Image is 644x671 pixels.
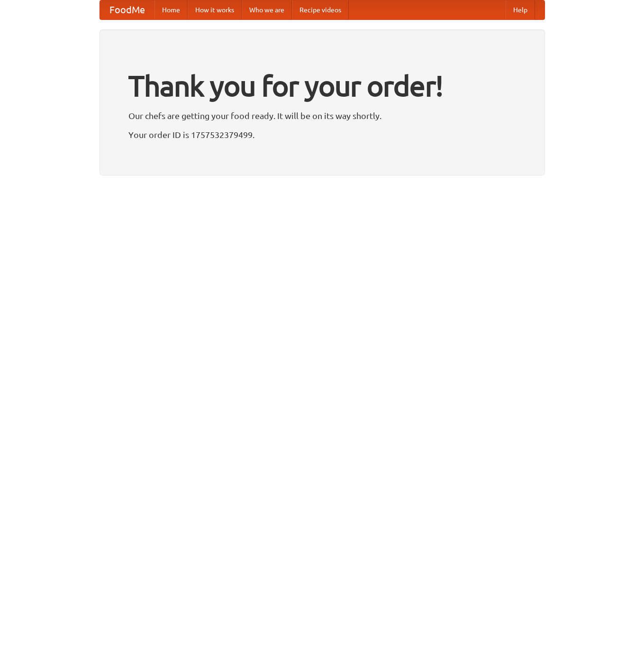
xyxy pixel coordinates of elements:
p: Your order ID is 1757532379499. [128,128,516,142]
a: FoodMe [100,0,154,19]
a: Home [154,0,188,19]
a: How it works [188,0,242,19]
a: Who we are [242,0,292,19]
p: Our chefs are getting your food ready. It will be on its way shortly. [128,109,516,123]
a: Help [506,0,535,19]
a: Recipe videos [292,0,349,19]
h1: Thank you for your order! [128,63,516,109]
